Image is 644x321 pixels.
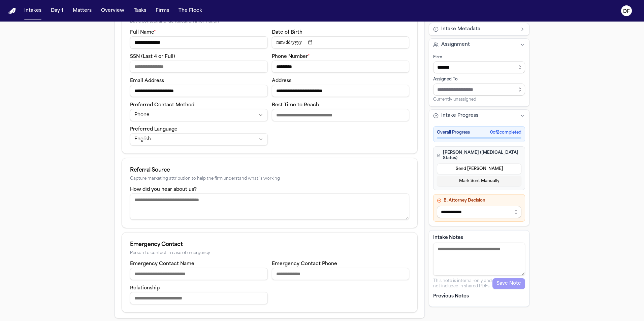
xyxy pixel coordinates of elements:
textarea: Intake notes [433,243,525,276]
button: Overview [98,5,127,17]
input: Assign to staff member [433,83,525,96]
div: Firm [433,55,525,60]
span: Assignment [441,41,470,48]
button: Day 1 [48,5,66,17]
img: Finch Logo [8,8,16,14]
input: Phone number [272,61,410,73]
button: Mark Sent Manually [437,176,521,186]
input: Emergency contact name [130,268,268,280]
label: Preferred Language [130,127,178,132]
p: Previous Notes [433,293,525,300]
label: SSN (Last 4 or Full) [130,54,175,59]
span: Intake Metadata [441,26,480,33]
input: Emergency contact relationship [130,292,268,304]
label: Email Address [130,78,164,83]
label: Date of Birth [272,30,302,35]
button: Intake Progress [429,110,529,122]
div: Referral Source [130,166,409,174]
span: Intake Progress [441,112,478,119]
label: Relationship [130,286,160,291]
button: Tasks [131,5,149,17]
input: Email address [130,85,268,97]
label: Best Time to Reach [272,103,319,108]
button: Send [PERSON_NAME] [437,164,521,174]
label: How did you hear about us? [130,187,197,192]
input: Emergency contact phone [272,268,410,280]
a: Home [8,8,16,14]
p: This note is internal-only and not included in shared PDFs. [433,278,492,289]
button: Intake Metadata [429,23,529,35]
input: Date of birth [272,36,410,48]
label: Preferred Contact Method [130,103,194,108]
input: SSN [130,61,268,73]
input: Full name [130,36,268,48]
input: Best time to reach [272,109,410,121]
span: 0 of 2 completed [490,130,521,135]
h4: [PERSON_NAME] ([MEDICAL_DATA] Status) [437,150,521,161]
button: Intakes [22,5,44,17]
span: Currently unassigned [433,97,476,102]
h4: B. Attorney Decision [437,198,521,203]
div: Capture marketing attribution to help the firm understand what is working [130,176,409,181]
input: Address [272,85,410,97]
button: Matters [70,5,94,17]
div: Person to contact in case of emergency [130,251,409,256]
div: Assigned To [433,77,525,82]
button: Assignment [429,39,529,51]
label: Intake Notes [433,235,525,241]
button: The Flock [176,5,205,17]
span: Overall Progress [437,130,470,135]
label: Address [272,78,291,83]
button: Firms [153,5,172,17]
div: Emergency Contact [130,241,409,249]
div: Basic contact and identification information [130,19,409,24]
label: Full Name [130,30,156,35]
label: Phone Number [272,54,310,59]
input: Select firm [433,61,525,73]
label: Emergency Contact Name [130,261,194,266]
label: Emergency Contact Phone [272,261,337,266]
